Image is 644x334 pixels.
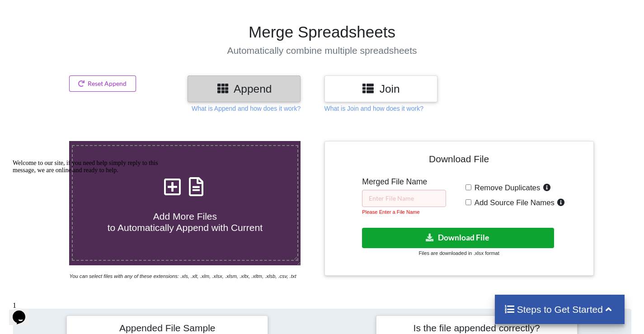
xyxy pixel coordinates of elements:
h3: Join [331,82,431,95]
small: Files are downloaded in .xlsx format [418,250,499,256]
div: Welcome to our site, if you need help simply reply to this message, we are online and ready to help. [4,4,166,18]
p: What is Join and how does it work? [324,104,423,113]
h4: Steps to Get Started [504,304,616,315]
small: Please Enter a File Name [362,209,419,215]
span: Add Source File Names [471,198,555,207]
h3: Append [194,82,294,95]
span: Add More Files to Automatically Append with Current [108,211,263,233]
p: What is Append and how does it work? [192,104,301,113]
h4: Download File [331,148,587,174]
input: Enter File Name [362,190,446,207]
h4: Is the file appended correctly? [383,322,571,334]
h5: Merged File Name [362,177,446,187]
span: Welcome to our site, if you need help simply reply to this message, we are online and ready to help. [4,4,149,18]
span: Remove Duplicates [471,183,541,192]
button: Download File [362,228,554,248]
iframe: chat widget [9,298,38,325]
button: Reset Append [69,75,136,92]
i: You can select files with any of these extensions: .xls, .xlt, .xlm, .xlsx, .xlsm, .xltx, .xltm, ... [69,273,296,279]
iframe: chat widget [9,156,172,293]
